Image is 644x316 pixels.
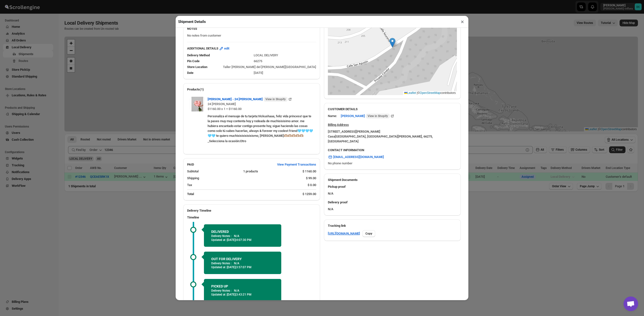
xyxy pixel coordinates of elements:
div: Subtotal [187,169,239,174]
h3: CONTACT INFORMATION [328,148,457,153]
div: Name: [328,114,337,118]
span: Delivery Method [187,53,210,57]
span: $1160.00 x 1 = $1160.00 [208,107,241,111]
button: View Payment Transactions [274,161,319,168]
h3: Delivery proof [328,200,457,205]
a: Leaflet [404,91,416,95]
span: No notes from customer [187,34,221,37]
a: OpenStreetMap [420,91,441,95]
span: No phone number [328,161,352,165]
h2: DELIVERED [211,229,274,234]
h2: Delivery Timeline [187,208,316,213]
a: [PERSON_NAME] - 24 [PERSON_NAME] View in Shopify [208,97,292,101]
span: View in Shopify [265,97,286,101]
h2: Products(1) [187,87,316,92]
div: $ 0.00 [308,183,316,188]
p: Delivery Notes : [211,289,231,293]
span: [EMAIL_ADDRESS][DOMAIN_NAME] [333,155,384,159]
div: [STREET_ADDRESS][PERSON_NAME] Casa [GEOGRAPHIC_DATA], [GEOGRAPHIC_DATA][PERSON_NAME], 66275, [GEO... [328,129,461,144]
h2: PAID [187,162,194,167]
div: Personaliza el mensaje de tu tarjeta : Vickushaaa, feliz vida princess! que te la pases muy muy c... [208,114,313,138]
span: Date [187,71,193,75]
a: [URL][DOMAIN_NAME] [328,231,360,236]
button: × [459,18,466,25]
div: 1 products [243,169,299,174]
h2: Shipment Details [178,19,206,24]
span: Pin Code [187,59,200,63]
a: [EMAIL_ADDRESS][DOMAIN_NAME] [325,153,387,161]
span: [DATE] | 3:57:07 PM [227,266,252,269]
button: edit [216,45,232,52]
p: Updated at : [211,293,274,296]
span: 66275 [254,59,262,63]
p: Delivery Notes : [211,234,231,238]
div: Open chat [624,296,638,311]
div: Tax [187,183,304,188]
b: Total [187,192,194,196]
p: N/A [234,289,239,293]
h2: OUT FOR DELIVERY [211,257,274,261]
span: View Payment Transactions [277,162,316,167]
span: Store Location [187,65,207,69]
span: Taller [PERSON_NAME] del [PERSON_NAME][GEOGRAPHIC_DATA] [223,65,316,69]
span: [DATE] [254,71,263,75]
h3: Tracking link [328,223,457,228]
img: Marker [389,38,395,48]
span: [DATE] | 4:07:30 PM [227,238,252,242]
p: Updated at : [211,265,274,269]
div: N/A [324,182,461,198]
p: N/A [234,261,239,265]
div: $ 1259.00 [302,192,316,197]
h2: PICKED UP [211,284,274,289]
div: $ 1160.00 [302,169,316,174]
span: [PERSON_NAME] - 24 [PERSON_NAME] [208,97,288,102]
span: LOCAL DELIVERY [254,53,278,57]
b: ADDITIONAL DETAILS [187,46,218,51]
div: _Selecciona la ocasión : Otro [208,139,313,144]
p: Updated at : [211,238,274,242]
b: NOTES [187,27,197,30]
h2: Shipment Documents [328,178,457,182]
span: Copy [365,232,372,236]
p: N/A [234,234,239,238]
h3: Pickup proof [328,184,457,189]
span: [PERSON_NAME] [341,114,390,118]
div: N/A [324,198,461,216]
span: View in Shopify [368,114,388,118]
p: Delivery Notes : [211,261,231,265]
h3: CUSTOMER DETAILS [328,107,457,112]
span: [DATE] | 3:43:21 PM [227,293,252,296]
h3: Timeline [187,215,316,220]
a: [PERSON_NAME] View in Shopify [341,114,395,118]
div: © contributors [403,91,457,95]
span: 24 [PERSON_NAME] [208,102,236,106]
div: $ 99.00 [306,176,316,181]
u: Billing Address [328,123,349,127]
span: edit [224,46,229,51]
div: Shipping [187,176,302,181]
button: Copy [362,230,375,237]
